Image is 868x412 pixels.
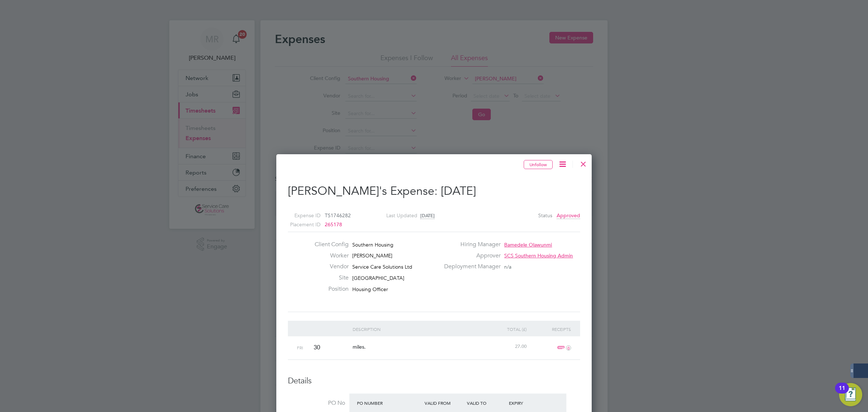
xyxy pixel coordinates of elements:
span: [PERSON_NAME] [352,252,392,259]
span: Housing Officer [352,286,388,293]
span: 30 [314,344,320,351]
label: Worker [309,252,349,260]
div: Valid From [423,396,465,409]
label: Vendor [309,263,349,270]
label: Last Updated [376,211,417,220]
h2: [PERSON_NAME]'s Expense: [288,184,580,199]
div: Receipts [528,321,573,337]
span: 27.00 [515,343,527,349]
span: [DATE] [420,213,435,219]
div: Valid To [465,396,507,409]
span: [DATE] [441,184,476,198]
div: 11 [839,388,845,398]
span: Bamedele Olawunmi [504,241,552,248]
button: Unfollow [524,160,553,169]
span: miles. [353,344,366,350]
span: Southern Housing [352,241,393,248]
span: 265178 [325,221,342,228]
div: Total (£) [484,321,528,337]
span: SCS Southern Housing Admin [504,252,573,259]
span: [GEOGRAPHIC_DATA] [352,275,404,281]
label: Position [309,285,349,293]
div: PO Number [355,396,423,409]
label: Approver [440,252,501,260]
label: Expense ID [279,211,320,220]
button: Open Resource Center, 11 new notifications [839,383,862,406]
label: PO No [288,399,345,407]
label: Hiring Manager [440,241,501,248]
label: Site [309,274,349,282]
i: 0 [566,345,571,350]
div: Expiry [507,396,549,409]
span: Service Care Solutions Ltd [352,264,412,270]
h3: Details [288,376,580,386]
span: Approved [557,212,580,219]
div: Description [351,321,484,337]
span: Fri [297,345,303,350]
label: Client Config [309,241,349,248]
span: n/a [504,264,511,270]
label: Deployment Manager [440,263,501,270]
label: Placement ID [279,220,320,229]
span: TS1746282 [325,212,351,219]
label: Status [538,211,552,220]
